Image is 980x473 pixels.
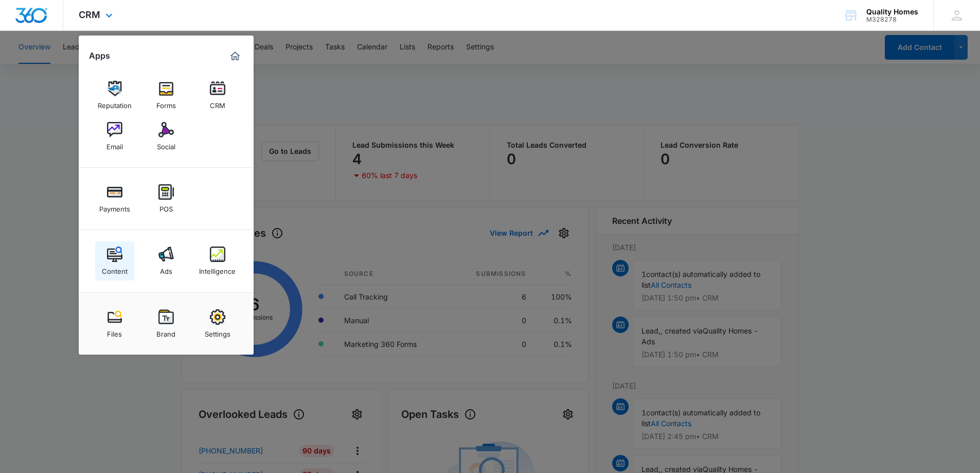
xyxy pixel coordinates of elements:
a: Forms [147,76,186,115]
div: Brand [156,325,175,338]
div: Forms [156,96,176,110]
div: account name [866,8,918,16]
div: Ads [160,262,172,275]
a: Content [95,241,134,281]
div: Social [157,137,175,151]
a: Files [95,304,134,343]
a: Settings [198,304,237,343]
div: Files [107,325,122,338]
div: Content [102,262,128,275]
div: Intelligence [199,262,236,275]
a: POS [147,179,186,218]
div: CRM [210,96,225,110]
div: Email [106,137,123,151]
a: Social [147,117,186,156]
div: Settings [205,325,230,338]
div: POS [159,200,173,213]
div: Reputation [98,96,132,110]
a: Brand [147,304,186,343]
div: Payments [99,200,130,213]
a: Reputation [95,76,134,115]
a: Payments [95,179,134,218]
a: CRM [198,76,237,115]
h2: Apps [89,51,110,61]
a: Email [95,117,134,156]
span: CRM [79,9,100,20]
a: Marketing 360® Dashboard [227,48,243,64]
div: account id [866,16,918,23]
a: Intelligence [198,241,237,281]
a: Ads [147,241,186,281]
